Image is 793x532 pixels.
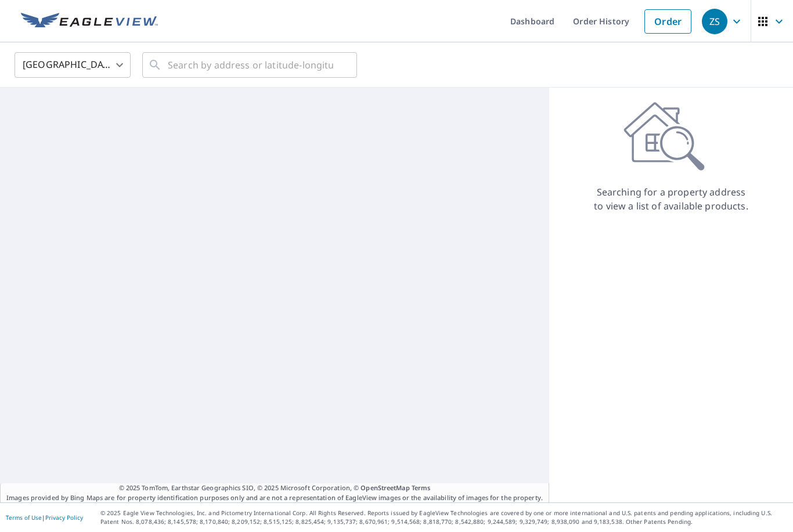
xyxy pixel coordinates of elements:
[100,509,787,526] p: © 2025 Eagle View Technologies, Inc. and Pictometry International Corp. All Rights Reserved. Repo...
[6,514,83,521] p: |
[702,9,727,34] div: ZS
[45,513,83,522] a: Privacy Policy
[6,513,42,522] a: Terms of Use
[644,9,691,34] a: Order
[15,49,131,81] div: [GEOGRAPHIC_DATA]
[119,483,431,493] span: © 2025 TomTom, Earthstar Geographics SIO, © 2025 Microsoft Corporation, ©
[412,483,431,492] a: Terms
[593,185,749,213] p: Searching for a property address to view a list of available products.
[168,49,333,81] input: Search by address or latitude-longitude
[361,483,409,492] a: OpenStreetMap
[21,13,158,30] img: EV Logo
